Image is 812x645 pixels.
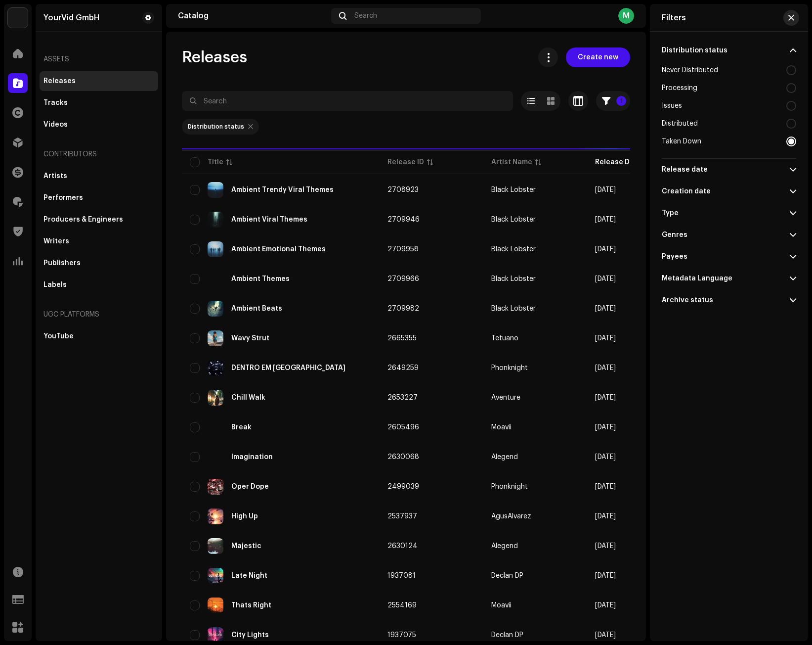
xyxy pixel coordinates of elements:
[40,303,158,326] re-a-nav-header: UGC Platforms
[208,508,223,524] img: 0dd948d6-e829-48fc-8500-f5d0dce84941
[595,632,616,639] span: Nov 27, 2024
[40,47,158,71] re-a-nav-header: Assets
[595,513,616,520] span: Dec 20, 2024
[208,330,223,346] img: ca06b845-74ff-4133-9d19-4006ec93f62e
[231,543,261,550] div: Majestic
[595,305,616,312] span: Mar 28, 2025
[231,454,273,461] div: Imagination
[40,71,158,91] re-m-nav-item: Releases
[491,394,579,401] span: Aventure
[491,216,579,223] span: Black Lobster
[40,93,158,113] re-m-nav-item: Tracks
[596,91,630,111] button: 1
[491,572,523,579] div: Declan DP
[387,483,419,490] span: 2499039
[491,483,528,490] div: Phonknight
[231,572,267,579] div: Late Night
[40,115,158,135] re-m-nav-item: Videos
[208,157,223,167] div: Title
[231,394,265,401] div: Chill Walk
[595,483,616,490] span: Dec 20, 2024
[491,454,579,461] span: Alegend
[491,632,523,639] div: Declan DP
[43,77,76,85] div: Releases
[43,172,67,180] div: Artists
[491,246,579,253] span: Black Lobster
[208,241,223,257] img: 145b1d24-0ad6-4cc1-a72b-6429bc323bfc
[208,182,223,198] img: 1c9ba656-68c9-4cca-b5be-b9e13cd169dc
[491,216,536,223] div: Black Lobster
[231,246,326,253] div: Ambient Emotional Themes
[387,543,418,550] span: 2630124
[40,166,158,186] re-m-nav-item: Artists
[208,390,223,406] img: c23bcccb-9f72-481b-bfa6-884abb28fab9
[43,259,81,267] div: Publishers
[231,424,252,431] div: Break
[208,568,223,584] img: 8de175f0-6fcd-4438-9fad-655c9ff8b7d1
[595,335,616,342] span: Feb 25, 2025
[491,246,536,253] div: Black Lobster
[491,424,512,431] div: Moavii
[595,602,616,609] span: Dec 10, 2024
[182,91,513,111] input: Search
[387,216,420,223] span: 2709946
[387,276,419,282] span: 2709966
[8,8,28,28] img: eaf6e29c-ca94-4a45-904d-c9c4d715140b
[491,632,579,639] span: Declan DP
[491,543,518,550] div: Alegend
[43,237,69,245] div: Writers
[491,424,579,431] span: Moavii
[208,538,223,554] img: 11f58fdd-08b5-4ef8-9b58-b521f65e0f25
[387,454,419,461] span: 2630068
[595,276,616,282] span: Mar 28, 2025
[387,394,418,401] span: 2653227
[491,602,579,609] span: Moavii
[491,454,518,461] div: Alegend
[354,12,377,20] span: Search
[208,598,223,613] img: 73fb8043-48c8-42ae-8bf5-1758abde20ee
[43,121,68,129] div: Videos
[208,449,223,465] img: 46c815a6-a0d8-4db0-a7b7-29a5823b25c1
[387,246,419,253] span: 2709958
[43,332,74,340] div: YouTube
[491,186,536,193] div: Black Lobster
[595,365,616,371] span: Feb 14, 2025
[231,335,269,342] div: Wavy Strut
[387,572,416,579] span: 1937081
[578,47,618,67] span: Create new
[491,276,579,282] span: Black Lobster
[387,632,416,639] span: 1937075
[387,157,424,167] div: Release ID
[595,454,616,461] span: Jan 16, 2025
[595,572,616,579] span: Dec 11, 2024
[616,96,626,106] p-badge: 1
[208,212,223,228] img: 8fc082ae-f91f-48ad-aaec-2926700e2bd8
[231,305,282,312] div: Ambient Beats
[595,186,616,193] span: Mar 28, 2025
[231,365,345,371] div: DENTRO EM BORA
[231,602,271,609] div: Thats Right
[595,543,616,550] span: Dec 17, 2024
[595,157,641,167] div: Release Date
[387,365,419,371] span: 2649259
[491,157,532,167] div: Artist Name
[40,210,158,230] re-m-nav-item: Producers & Engineers
[43,216,123,224] div: Producers & Engineers
[208,271,223,287] img: cb878717-4b50-47ca-bfa0-02ed78ce0f87
[491,276,536,282] div: Black Lobster
[43,99,68,107] div: Tracks
[43,14,99,22] div: YourVid GmbH
[178,12,327,20] div: Catalog
[387,424,419,431] span: 2605496
[491,365,528,371] div: Phonknight
[618,8,634,24] div: M
[387,602,417,609] span: 2554169
[387,335,417,342] span: 2665355
[40,326,158,346] re-m-nav-item: YouTube
[40,188,158,208] re-m-nav-item: Performers
[491,513,579,520] span: AgusAlvarez
[208,479,223,495] img: 72674571-9dc2-4db7-81c4-9b00f96ff10c
[491,305,536,312] div: Black Lobster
